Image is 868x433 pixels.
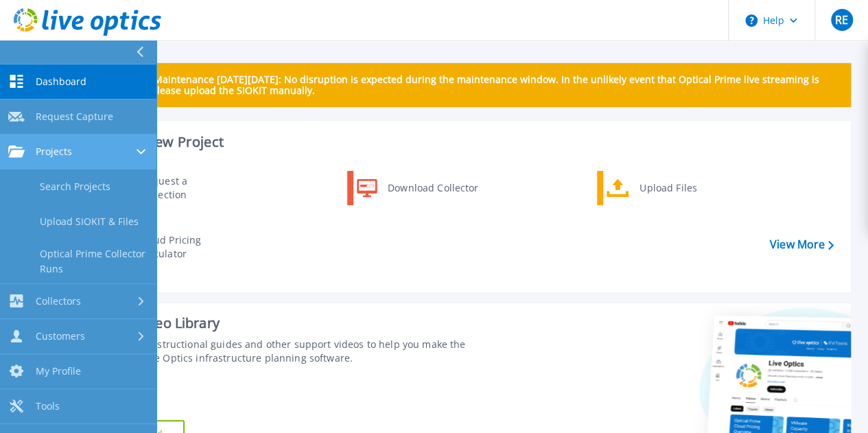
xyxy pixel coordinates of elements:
[835,14,848,25] span: RE
[102,74,840,96] p: Scheduled Maintenance [DATE][DATE]: No disruption is expected during the maintenance window. In t...
[770,238,834,251] a: View More
[36,75,86,88] span: Dashboard
[80,338,488,365] div: Find tutorials, instructional guides and other support videos to help you make the most of your L...
[134,174,234,202] div: Request a Collection
[36,400,60,412] span: Tools
[36,110,113,123] span: Request Capture
[597,171,738,205] a: Upload Files
[97,171,237,205] a: Request a Collection
[97,134,833,150] h3: Start a New Project
[36,295,81,307] span: Collectors
[381,174,484,202] div: Download Collector
[36,145,72,158] span: Projects
[132,233,234,261] div: Cloud Pricing Calculator
[80,314,488,332] div: Support Video Library
[347,171,488,205] a: Download Collector
[97,230,237,264] a: Cloud Pricing Calculator
[36,330,85,342] span: Customers
[633,174,734,202] div: Upload Files
[36,365,81,377] span: My Profile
